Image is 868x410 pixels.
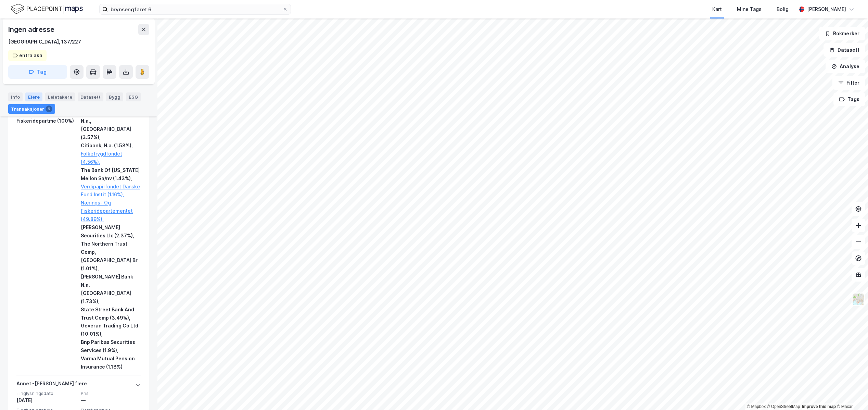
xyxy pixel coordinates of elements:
div: ESG [126,92,141,101]
div: Leietakere [45,92,75,101]
div: 6 [46,105,52,112]
div: State Street Bank And Trust Comp (3.49%), [81,306,141,322]
button: Bokmerker [819,27,865,40]
button: Datasett [824,43,865,57]
span: Tinglysningsdato [16,390,77,396]
div: Mine Tags [737,5,762,13]
div: entra asa [19,51,42,60]
div: Info [8,92,23,101]
iframe: Chat Widget [834,377,868,410]
button: Analyse [826,60,865,73]
div: Staten V Nærings Og Fiskeridepartme (100%) [16,109,77,125]
a: OpenStreetMap [767,404,800,409]
div: [PERSON_NAME] Securities Llc (2.37%), [81,223,141,240]
div: Transaksjoner [8,104,55,114]
div: Ingen adresse [8,24,55,35]
div: Bnp Paribas Securities Services (1.9%), [81,338,141,355]
div: Bygg [106,92,123,101]
button: Filter [832,76,865,90]
img: logo.f888ab2527a4732fd821a326f86c7f29.svg [11,3,83,15]
button: Tags [833,92,865,106]
div: [DATE] [16,396,77,405]
a: Folketrygdfondet (4.56%), [81,150,141,166]
div: Eiere [25,92,42,101]
a: Verdipapirfondet Danske Fund Instit (1.16%), [81,183,141,199]
div: Kart [712,5,722,13]
div: Jpmorgan Chase Bank, N.a., [GEOGRAPHIC_DATA] (3.57%), [81,109,141,141]
div: [PERSON_NAME] Bank N.a. [GEOGRAPHIC_DATA] (1.73%), [81,273,141,306]
span: Pris [81,390,141,396]
div: [PERSON_NAME] [807,5,846,13]
div: Varma Mutual Pension Insurance (1.18%) [81,355,141,371]
img: Z [852,293,865,306]
input: Søk på adresse, matrikkel, gårdeiere, leietakere eller personer [108,4,282,14]
div: The Northern Trust Comp, [GEOGRAPHIC_DATA] Br (1.01%), [81,240,141,273]
div: The Bank Of [US_STATE] Mellon Sa/nv (1.43%), [81,166,141,183]
div: [GEOGRAPHIC_DATA], 137/227 [8,38,81,46]
div: Datasett [78,92,103,101]
a: Mapbox [747,404,766,409]
div: Geveran Trading Co Ltd (10.01%), [81,322,141,338]
div: Annet - [PERSON_NAME] flere [16,380,87,390]
a: Nærings- Og Fiskeridepartementet (49.89%), [81,199,141,223]
div: Citibank, N.a. (1.58%), [81,141,141,150]
div: — [81,396,141,405]
div: Bolig [777,5,789,13]
button: Tag [8,65,67,79]
a: Improve this map [802,404,836,409]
